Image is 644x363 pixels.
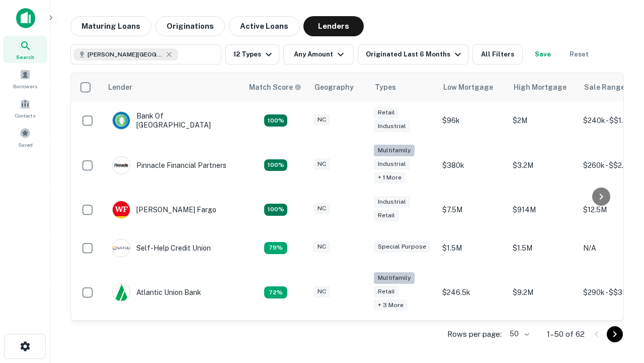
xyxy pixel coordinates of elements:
div: Pinnacle Financial Partners [112,156,226,174]
div: Originated Last 6 Months [366,48,464,60]
div: Special Purpose [374,241,430,253]
td: $200k [437,318,508,356]
div: Atlantic Union Bank [112,283,201,301]
a: Saved [3,124,47,151]
td: $2M [508,101,578,140]
div: NC [313,114,330,126]
p: 1–50 of 62 [547,328,585,340]
div: Self-help Credit Union [112,239,211,257]
img: picture [113,201,130,218]
a: Contacts [3,94,47,122]
div: Matching Properties: 25, hasApolloMatch: undefined [264,159,287,171]
div: Matching Properties: 10, hasApolloMatch: undefined [264,286,287,298]
td: $7.5M [437,191,508,229]
div: + 3 more [374,299,408,311]
img: picture [113,284,130,301]
button: Save your search to get updates of matches that match your search criteria. [527,44,559,65]
div: Industrial [374,120,410,132]
td: $1.5M [508,229,578,267]
th: Low Mortgage [437,73,508,101]
h6: Match Score [249,82,299,93]
div: Retail [374,107,399,118]
div: 50 [506,327,531,341]
img: picture [113,239,130,257]
a: Borrowers [3,65,47,92]
td: $9.2M [508,267,578,318]
div: Multifamily [374,145,415,156]
button: Originations [155,16,225,36]
div: Retail [374,210,399,221]
td: $3.2M [508,140,578,191]
div: Bank Of [GEOGRAPHIC_DATA] [112,111,233,130]
button: Lenders [303,16,364,36]
button: All Filters [472,44,523,65]
td: $914M [508,191,578,229]
div: Multifamily [374,272,415,284]
div: Low Mortgage [443,81,493,93]
img: picture [113,157,130,174]
div: + 1 more [374,172,406,184]
img: capitalize-icon.png [16,8,35,28]
div: Industrial [374,158,410,170]
span: Borrowers [13,82,37,90]
button: Active Loans [229,16,299,36]
button: Maturing Loans [70,16,151,36]
p: Rows per page: [447,328,502,340]
span: Search [16,53,34,61]
td: $3.3M [508,318,578,356]
span: Contacts [15,111,35,119]
div: Matching Properties: 14, hasApolloMatch: undefined [264,114,287,127]
td: $246.5k [437,267,508,318]
div: Geography [314,81,354,93]
th: Lender [102,73,243,101]
button: Any Amount [283,44,354,65]
td: $1.5M [437,229,508,267]
div: Types [375,81,396,93]
div: Matching Properties: 15, hasApolloMatch: undefined [264,204,287,216]
div: High Mortgage [514,81,567,93]
iframe: Chat Widget [594,282,644,331]
a: Search [3,36,47,63]
div: Capitalize uses an advanced AI algorithm to match your search with the best lender. The match sco... [249,82,301,93]
div: Industrial [374,196,410,208]
button: Reset [563,44,595,65]
span: Saved [18,141,33,149]
td: $96k [437,101,508,140]
button: 12 Types [225,44,279,65]
th: Types [369,73,437,101]
div: NC [313,286,330,297]
div: Lender [108,81,132,93]
div: NC [313,158,330,170]
th: Geography [308,73,369,101]
img: picture [113,112,130,129]
div: Retail [374,286,399,297]
td: $380k [437,140,508,191]
div: [PERSON_NAME] Fargo [112,201,216,219]
th: Capitalize uses an advanced AI algorithm to match your search with the best lender. The match sco... [243,73,308,101]
div: Sale Range [584,81,625,93]
div: NC [313,241,330,253]
div: NC [313,203,330,214]
span: [PERSON_NAME][GEOGRAPHIC_DATA], [GEOGRAPHIC_DATA] [88,50,163,59]
div: Matching Properties: 11, hasApolloMatch: undefined [264,242,287,254]
th: High Mortgage [508,73,578,101]
button: Go to next page [607,326,623,342]
button: Originated Last 6 Months [358,44,468,65]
